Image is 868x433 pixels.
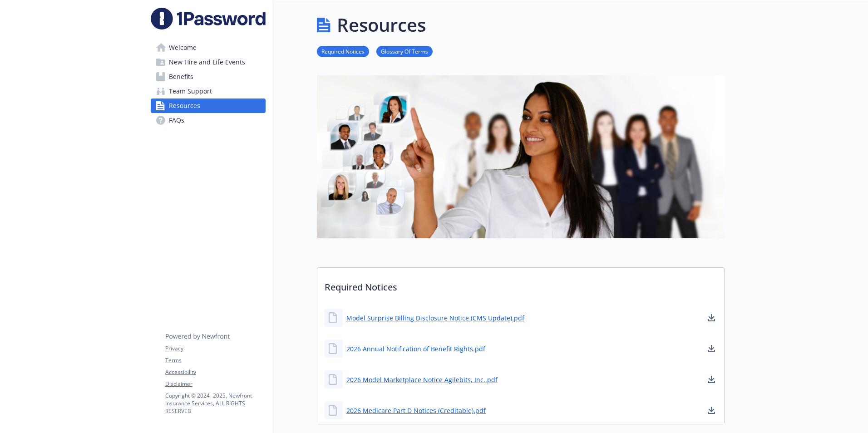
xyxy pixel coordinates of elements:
span: FAQs [169,113,184,128]
a: 2026 Annual Notification of Benefit Rights.pdf [346,344,485,354]
span: Resources [169,98,200,113]
a: Accessibility [165,368,265,376]
a: Team Support [151,84,266,98]
img: resources page banner [317,75,725,238]
p: Required Notices [317,268,724,301]
span: Benefits [169,69,193,84]
a: Welcome [151,40,266,55]
a: FAQs [151,113,266,128]
a: download document [706,374,717,385]
a: 2026 Model Marketplace Notice Agilebits, Inc..pdf [346,375,498,384]
a: New Hire and Life Events [151,55,266,69]
a: Resources [151,98,266,113]
h1: Resources [337,11,426,39]
a: download document [706,343,717,354]
a: Model Surprise Billing Disclosure Notice (CMS Update).pdf [346,313,524,323]
a: download document [706,405,717,416]
a: Terms [165,356,265,364]
span: Team Support [169,84,212,98]
a: Privacy [165,344,265,353]
span: Welcome [169,40,197,55]
span: New Hire and Life Events [169,55,245,69]
a: Required Notices [317,47,369,55]
p: Copyright © 2024 - 2025 , Newfront Insurance Services, ALL RIGHTS RESERVED [165,392,265,415]
a: 2026 Medicare Part D Notices (Creditable).pdf [346,406,486,415]
a: Benefits [151,69,266,84]
a: Glossary Of Terms [376,47,433,55]
a: Disclaimer [165,380,265,388]
a: download document [706,312,717,323]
